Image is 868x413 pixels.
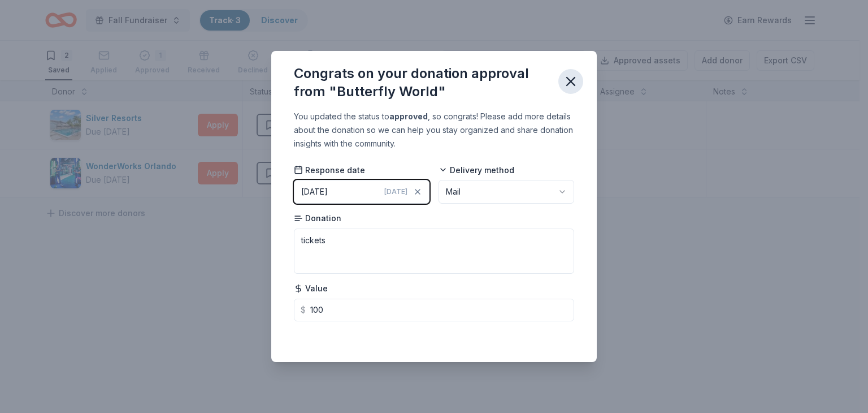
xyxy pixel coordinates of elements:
textarea: tickets [294,229,574,274]
span: Response date [294,165,365,176]
span: Delivery method [439,165,514,176]
b: approved [389,111,428,121]
div: [DATE] [301,185,328,199]
span: [DATE] [384,187,407,196]
div: Congrats on your donation approval from "Butterfly World" [294,64,549,101]
span: Value [294,283,328,294]
span: Donation [294,213,341,224]
button: [DATE][DATE] [294,180,429,204]
div: You updated the status to , so congrats! Please add more details about the donation so we can hel... [294,110,574,150]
